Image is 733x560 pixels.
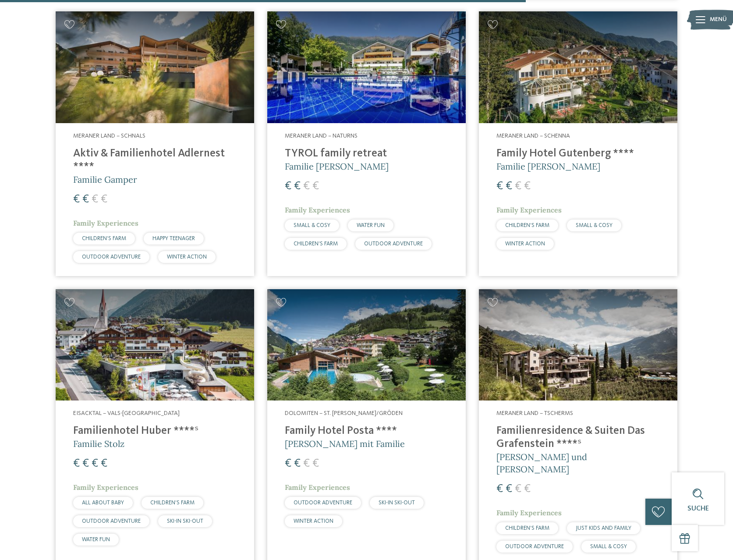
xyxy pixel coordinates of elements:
span: € [303,181,310,192]
span: CHILDREN’S FARM [294,241,338,247]
span: CHILDREN’S FARM [150,500,195,506]
span: € [312,181,319,192]
span: SKI-IN SKI-OUT [167,518,203,524]
span: OUTDOOR ADVENTURE [505,544,564,549]
span: € [303,458,310,469]
span: Family Experiences [496,206,562,214]
h4: Familienhotel Huber ****ˢ [73,425,237,438]
span: OUTDOOR ADVENTURE [294,500,352,506]
h4: Family Hotel Gutenberg **** [496,147,660,160]
span: Meraner Land – Schnals [73,133,145,139]
span: Familie [PERSON_NAME] [285,161,389,172]
span: WINTER ACTION [505,241,545,247]
h4: Family Hotel Posta **** [285,425,448,438]
span: Family Experiences [496,508,562,517]
span: € [92,194,98,205]
span: € [92,458,98,469]
span: € [101,194,107,205]
a: Familienhotels gesucht? Hier findet ihr die besten! Meraner Land – Schenna Family Hotel Gutenberg... [479,11,677,276]
img: Familien Wellness Residence Tyrol **** [267,11,466,123]
span: Family Experiences [73,219,138,227]
span: € [101,458,107,469]
span: SMALL & COSY [294,223,330,228]
span: OUTDOOR ADVENTURE [82,254,141,260]
span: € [524,181,531,192]
span: WATER FUN [357,223,385,228]
span: SKI-IN SKI-OUT [379,500,415,506]
span: Family Experiences [285,483,350,492]
span: € [294,181,301,192]
span: [PERSON_NAME] und [PERSON_NAME] [496,451,587,475]
span: € [515,181,521,192]
span: SMALL & COSY [590,544,627,549]
span: Suche [687,505,709,512]
span: WINTER ACTION [294,518,333,524]
span: Meraner Land – Schenna [496,133,570,139]
span: Familie Stolz [73,438,124,449]
h4: Aktiv & Familienhotel Adlernest **** [73,147,237,174]
span: CHILDREN’S FARM [82,236,126,241]
span: JUST KIDS AND FAMILY [576,525,631,531]
span: € [515,483,521,495]
span: Meraner Land – Naturns [285,133,358,139]
span: € [294,458,301,469]
h4: Familienresidence & Suiten Das Grafenstein ****ˢ [496,425,660,451]
span: € [73,458,80,469]
span: ALL ABOUT BABY [82,500,124,506]
span: € [285,181,291,192]
span: € [524,483,531,495]
span: WINTER ACTION [167,254,207,260]
span: € [73,194,80,205]
h4: TYROL family retreat [285,147,448,160]
a: Familienhotels gesucht? Hier findet ihr die besten! Meraner Land – Schnals Aktiv & Familienhotel ... [56,11,254,276]
span: € [312,458,319,469]
span: Family Experiences [285,206,350,214]
span: Dolomiten – St. [PERSON_NAME]/Gröden [285,410,403,416]
span: OUTDOOR ADVENTURE [82,518,141,524]
span: Familie Gamper [73,174,137,185]
span: € [82,458,89,469]
img: Family Hotel Gutenberg **** [479,11,677,123]
span: € [496,483,503,495]
span: HAPPY TEENAGER [152,236,195,241]
span: CHILDREN’S FARM [505,525,549,531]
span: € [285,458,291,469]
span: CHILDREN’S FARM [505,223,549,228]
span: € [82,194,89,205]
span: Eisacktal – Vals-[GEOGRAPHIC_DATA] [73,410,180,416]
img: Familienhotels gesucht? Hier findet ihr die besten! [267,289,466,401]
span: OUTDOOR ADVENTURE [364,241,423,247]
span: € [496,181,503,192]
span: Familie [PERSON_NAME] [496,161,600,172]
span: Meraner Land – Tscherms [496,410,573,416]
img: Aktiv & Familienhotel Adlernest **** [56,11,254,123]
span: € [506,181,512,192]
span: [PERSON_NAME] mit Familie [285,438,405,449]
span: Family Experiences [73,483,138,492]
span: WATER FUN [82,537,110,542]
span: SMALL & COSY [576,223,613,228]
span: € [506,483,512,495]
a: Familienhotels gesucht? Hier findet ihr die besten! Meraner Land – Naturns TYROL family retreat F... [267,11,466,276]
img: Familienhotels gesucht? Hier findet ihr die besten! [479,289,677,401]
img: Familienhotels gesucht? Hier findet ihr die besten! [56,289,254,401]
